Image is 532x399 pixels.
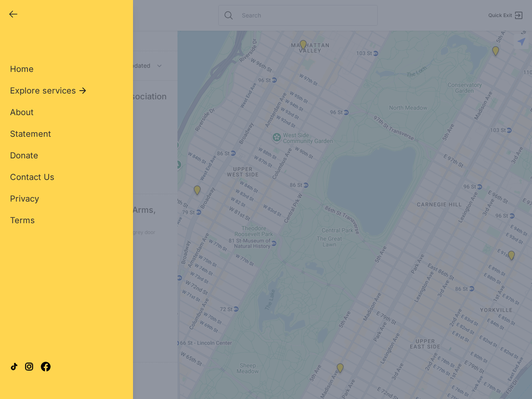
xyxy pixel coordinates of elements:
[10,64,34,74] span: Home
[10,85,88,96] button: Explore services
[10,107,34,117] span: About
[10,172,54,182] span: Contact Us
[10,215,35,225] span: Terms
[10,150,38,160] span: Donate
[10,171,54,183] a: Contact Us
[10,128,51,140] a: Statement
[10,150,38,161] a: Donate
[10,194,39,204] span: Privacy
[10,129,51,139] span: Statement
[10,193,39,204] a: Privacy
[10,214,35,226] a: Terms
[10,106,34,118] a: About
[10,63,34,75] a: Home
[10,85,76,96] span: Explore services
